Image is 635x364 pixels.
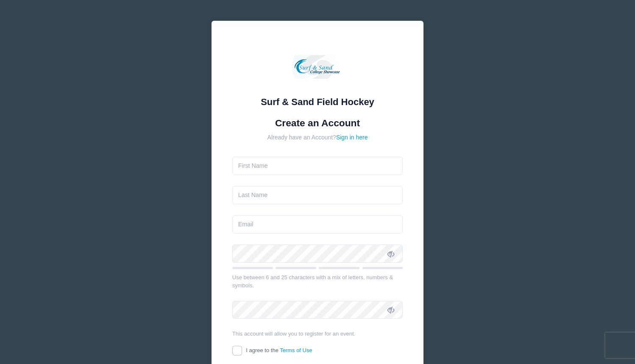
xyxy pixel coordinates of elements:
[232,346,242,356] input: I agree to theTerms of Use
[232,117,403,129] h1: Create an Account
[232,95,403,109] div: Surf & Sand Field Hockey
[232,273,403,290] div: Use between 6 and 25 characters with a mix of letters, numbers & symbols.
[232,157,403,175] input: First Name
[232,133,403,142] div: Already have an Account?
[280,347,312,353] a: Terms of Use
[336,134,368,141] a: Sign in here
[232,215,403,233] input: Email
[246,347,312,353] span: I agree to the
[232,330,403,338] div: This account will allow you to register for an event.
[232,186,403,204] input: Last Name
[292,42,343,92] img: Surf & Sand Field Hockey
